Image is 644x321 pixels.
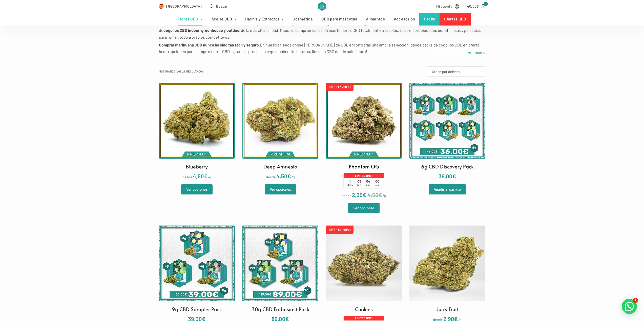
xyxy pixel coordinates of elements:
span: 04 [364,179,373,187]
bdi: 4,50 [367,191,382,198]
a: Añade “6g CBD Discovery Pack” a tu carrito [429,184,466,194]
bdi: 2,25 [352,191,366,198]
nav: Menú de cabecera [173,13,471,26]
p: En CBD Alchemy, Nos especializamos en cultivar sólo las más selectas genéticas de de la más alta ... [159,20,485,40]
a: Elige las opciones para “Deep Amnesia” [265,184,296,194]
span: desde [342,193,351,198]
p: Limited time! [344,173,383,178]
a: Packs [419,13,440,26]
span: /g [208,175,211,179]
a: Deep Amnesia desde4,50€/g [242,83,318,181]
p: Mostrando los 26 resultados [159,69,204,74]
bdi: 40,00 [467,4,479,8]
span: days [347,183,353,186]
span: /g [383,193,386,198]
a: Ofertas CBD [440,13,471,26]
a: Elige las opciones para “Blueberry” [181,184,213,194]
h2: Phantom OG [349,163,379,170]
span: € [287,173,291,179]
h2: Cookies [355,305,373,313]
a: Alimentos [362,13,389,26]
span: € [363,191,366,198]
span: [GEOGRAPHIC_DATA] [166,3,202,9]
h2: Blueberry [186,163,208,170]
span: hrs [357,183,361,186]
bdi: 4,50 [276,173,291,179]
h2: 9g CBD Sampler Pack [172,305,222,313]
select: Pedido de la tienda [427,66,485,77]
p: Limited time! [344,316,383,320]
img: CBD Alchemy [318,2,326,11]
a: ¡OFERTA -50%! Phantom OG Limited time! 1days 03hrs 04min 00sec desde 2,25€/g [326,83,402,199]
a: Select Country [159,3,202,9]
h2: 6g CBD Discovery Pack [421,163,474,170]
span: 00 [373,179,382,187]
img: ES Flag [159,4,164,9]
span: ¡OFERTA -50%! [326,226,354,234]
span: desde [266,175,276,179]
a: CBD para mascotas [317,13,362,26]
span: € [476,4,479,8]
h2: Deep Amnesia [263,163,297,170]
span: ¡OFERTA -50%! [326,83,354,91]
span: sec [375,183,379,186]
a: Carro de compra [467,3,485,9]
span: 03 [355,179,364,187]
bdi: 4,50 [193,173,207,179]
a: 6g CBD Discovery Pack 36,00€ [409,83,485,181]
p: En nuestra tienda online [PERSON_NAME] de CBD encontrarás una amplia selección, desde packs de co... [159,42,485,55]
span: min [366,183,370,186]
strong: Comprar marihuana CBD nunca ha sido tan fácil y seguro. [159,42,260,47]
span: € [204,173,207,179]
h2: Juicy Fruit [436,305,458,313]
p: Para garantizar la máxima calidad y potencia de los efectos de nuestras flores de marihuana CBD, ... [159,56,485,70]
span: /g [292,175,295,179]
span: € [379,191,382,198]
a: Cosmética [288,13,317,26]
span: desde [182,175,192,179]
a: Mi cuenta [436,3,459,9]
span: 1 [346,179,355,187]
a: Accesorios [389,13,419,26]
strong: cogollos CBD indoor, greenhouse y outdoor [163,28,241,33]
a: Aceite CBD [207,13,241,26]
a: ver más [465,49,485,56]
a: Elige las opciones para “Phantom OG” [348,203,380,213]
span: € [452,173,456,179]
a: Flores CBD [173,13,207,26]
a: Blueberry desde4,50€/g [159,83,235,181]
span: 1 [484,2,488,6]
bdi: 36,00 [439,173,456,179]
h2: 30g CBD Enthusiast Pack [252,305,309,313]
span: Buscar [216,3,227,9]
a: Hachís y Extractos [241,13,288,26]
button: Abrir formulario de búsqueda [210,3,227,9]
span: Mi cuenta [436,3,452,9]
